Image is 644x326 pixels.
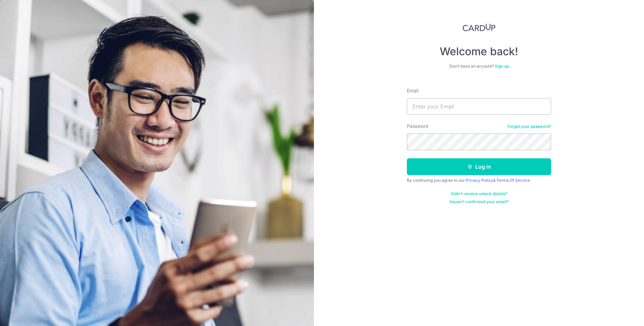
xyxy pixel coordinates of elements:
a: Haven't confirmed your email? [449,199,508,205]
a: Terms Of Service [496,178,530,183]
div: By continuing you agree to our & [407,178,551,183]
a: Sign up [495,64,509,69]
a: Didn't receive unlock details? [451,191,507,196]
a: Forgot your password? [507,124,551,129]
label: Email [407,87,418,94]
h4: Welcome back! [407,45,551,58]
input: Enter your Email [407,98,551,115]
div: Don’t have an account? [407,64,551,69]
img: CardUp Logo [463,23,495,31]
a: Privacy Policy [466,178,493,183]
label: Password [407,123,428,130]
button: Log in [407,158,551,175]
